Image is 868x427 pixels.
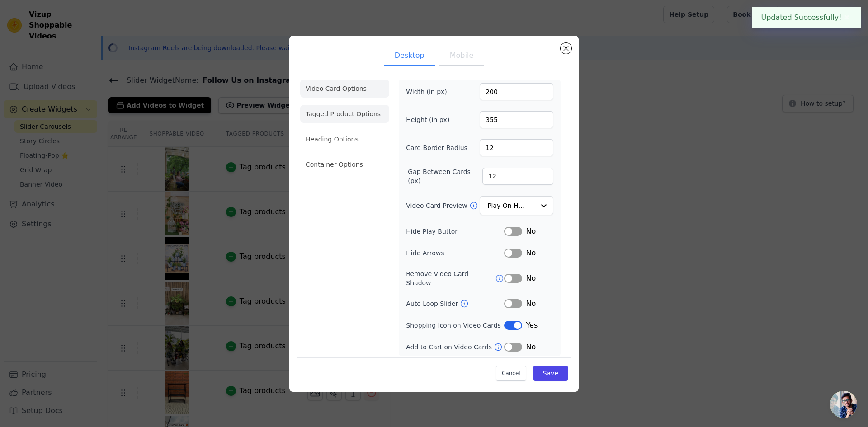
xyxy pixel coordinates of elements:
label: Video Card Preview [406,201,469,210]
label: Card Border Radius [406,143,467,152]
li: Container Options [300,155,389,174]
button: Close modal [561,43,571,54]
label: Width (in px) [406,87,455,96]
label: Hide Play Button [406,227,504,236]
span: Yes [526,320,538,331]
span: No [526,226,536,237]
span: No [526,273,536,284]
label: Remove Video Card Shadow [406,269,495,287]
div: Updated Successfully! [752,7,861,28]
li: Video Card Options [300,80,389,98]
label: Gap Between Cards (px) [408,167,482,185]
label: Height (in px) [406,115,455,124]
button: Desktop [384,47,435,66]
li: Heading Options [300,130,389,148]
span: No [526,342,536,352]
label: Shopping Icon on Video Cards [406,321,504,330]
a: Open chat [830,391,857,418]
label: Hide Arrows [406,249,504,258]
label: Add to Cart on Video Cards [406,343,494,352]
span: No [526,298,536,309]
button: Mobile [439,47,484,66]
button: Close [842,12,852,23]
button: Cancel [496,366,526,381]
label: Auto Loop Slider [406,299,460,308]
button: Save [533,366,568,381]
li: Tagged Product Options [300,105,389,123]
span: No [526,248,536,258]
